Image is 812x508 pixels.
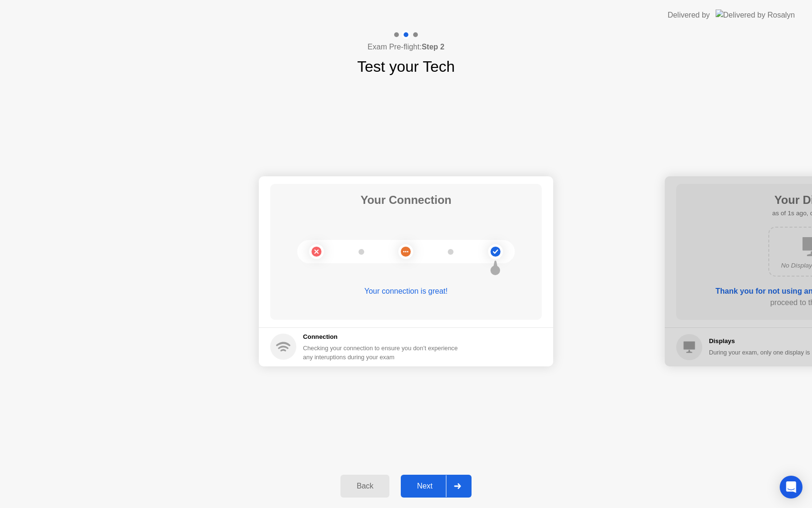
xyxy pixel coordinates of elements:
[422,43,444,51] b: Step 2
[270,286,542,297] div: Your connection is great!
[368,41,444,53] h4: Exam Pre-flight:
[357,55,455,78] h1: Test your Tech
[716,10,795,20] img: Delivered by Rosalyn
[303,344,463,362] div: Checking your connection to ensure you don’t experience any interuptions during your exam
[780,476,803,498] div: Open Intercom Messenger
[404,482,446,490] div: Next
[343,482,387,490] div: Back
[401,475,472,498] button: Next
[360,192,452,209] h1: Your Connection
[303,332,463,342] h5: Connection
[668,10,710,21] div: Delivered by
[340,475,389,498] button: Back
